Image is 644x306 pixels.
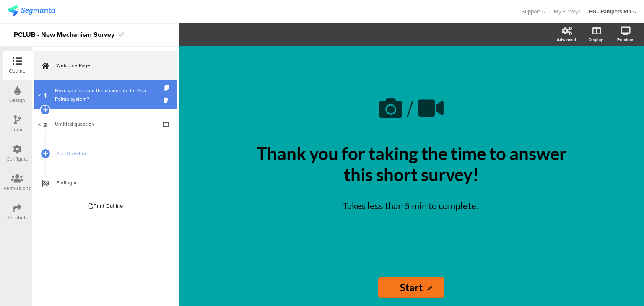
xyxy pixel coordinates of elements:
div: Design [9,96,25,104]
div: PG - Pampers RO [589,8,631,16]
img: segmanta logo [8,5,55,16]
div: Preview [617,36,633,43]
div: Configure [6,155,29,163]
div: PCLUB - New Mechanism Survey [14,28,114,41]
input: Start [378,277,444,298]
div: Distribute [6,214,29,221]
span: Welcome Page [56,61,164,70]
a: Welcome Page [34,51,177,80]
span: Ending A [56,179,164,187]
span: 2 [43,119,47,129]
a: 2 Untitled question [34,109,177,139]
div: Outline [9,67,26,75]
i: Duplicate [164,85,171,91]
a: 1 Have you noticed the change in the App Points system? [34,80,177,109]
div: Permissions [3,184,31,192]
span: Add Question [56,149,164,158]
i: Delete [164,96,171,104]
div: Have you noticed the change in the App Points system? [55,86,155,103]
p: Thank you for taking the time to answer this short survey! [256,143,566,185]
span: Untitled question [55,120,94,128]
span: Support [522,8,540,16]
span: / [407,92,413,125]
a: Ending A [34,168,177,197]
div: Print Outline [88,202,123,210]
span: 1 [44,90,47,99]
div: Advanced [557,36,576,43]
div: Logic [11,126,23,133]
div: Display [589,36,603,43]
p: Takes less than 5 min to complete! [265,199,558,213]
